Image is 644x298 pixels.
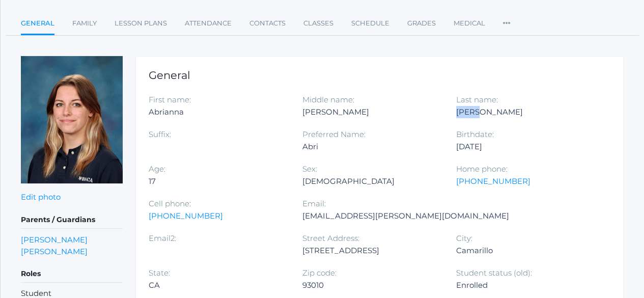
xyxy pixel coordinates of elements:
[302,233,359,243] label: Street Address:
[302,245,441,257] div: [STREET_ADDRESS]
[21,265,123,283] h5: Roles
[21,246,88,257] a: [PERSON_NAME]
[456,141,595,153] div: [DATE]
[302,164,317,174] label: Sex:
[149,279,287,291] div: CA
[149,233,176,243] label: Email2:
[351,13,389,34] a: Schedule
[249,13,286,34] a: Contacts
[407,13,436,34] a: Grades
[149,268,170,278] label: State:
[454,13,485,34] a: Medical
[21,211,123,229] h5: Parents / Guardians
[303,13,333,34] a: Classes
[302,175,441,187] div: [DEMOGRAPHIC_DATA]
[302,279,441,291] div: 93010
[149,95,191,104] label: First name:
[149,129,171,139] label: Suffix:
[456,129,494,139] label: Birthdate:
[456,233,472,243] label: City:
[302,210,509,222] div: [EMAIL_ADDRESS][PERSON_NAME][DOMAIN_NAME]
[149,175,287,187] div: 17
[21,13,54,35] a: General
[72,13,97,34] a: Family
[456,106,595,118] div: [PERSON_NAME]
[185,13,232,34] a: Attendance
[302,268,337,278] label: Zip code:
[149,106,287,118] div: Abrianna
[115,13,167,34] a: Lesson Plans
[302,129,366,139] label: Preferred Name:
[302,199,326,208] label: Email:
[456,164,508,174] label: Home phone:
[456,95,498,104] label: Last name:
[149,211,223,221] a: [PHONE_NUMBER]
[21,56,123,183] img: Abri Brock
[149,199,191,208] label: Cell phone:
[21,234,88,246] a: [PERSON_NAME]
[456,279,595,291] div: Enrolled
[302,141,441,153] div: Abri
[149,164,165,174] label: Age:
[149,69,610,81] h1: General
[302,106,441,118] div: [PERSON_NAME]
[21,192,61,202] a: Edit photo
[456,245,595,257] div: Camarillo
[456,268,532,278] label: Student status (old):
[302,95,354,104] label: Middle name:
[456,176,530,186] a: [PHONE_NUMBER]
